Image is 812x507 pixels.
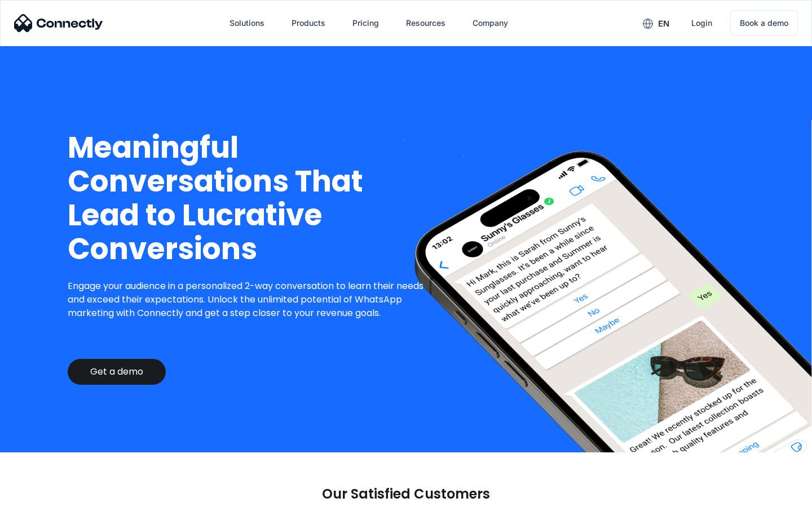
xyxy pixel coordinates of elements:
a: Book a demo [730,10,798,36]
div: en [658,16,669,32]
p: Our Satisfied Customers [322,486,490,502]
div: Resources [406,15,445,31]
div: Company [473,15,508,31]
aside: Language selected: English [11,487,68,503]
div: Get a demo [90,366,143,377]
div: Login [691,15,712,31]
a: Get a demo [68,359,166,385]
h1: Meaningful Conversations That Lead to Lucrative Conversions [68,131,433,266]
a: Login [682,10,721,37]
div: Solutions [230,15,264,31]
div: Pricing [352,15,379,31]
img: Connectly Logo [14,14,103,32]
div: Products [292,15,325,31]
ul: Language list [23,487,68,503]
p: Engage your audience in a personalized 2-way conversation to learn their needs and exceed their e... [68,279,433,320]
a: Pricing [343,10,388,37]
